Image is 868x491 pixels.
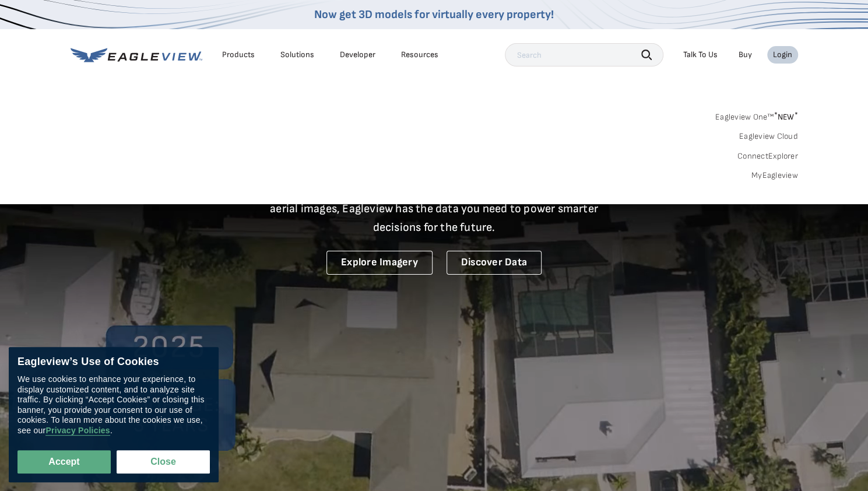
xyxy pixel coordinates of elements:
[737,151,798,162] a: ConnectExplorer
[739,131,798,142] a: Eagleview Cloud
[739,50,752,60] a: Buy
[340,50,375,60] a: Developer
[17,374,210,436] div: We use cookies to enhance your experience, to display customized content, and to analyze site tra...
[256,181,613,237] p: A new era starts here. Built on more than 3.5 billion high-resolution aerial images, Eagleview ha...
[447,251,542,275] a: Discover Data
[326,251,433,275] a: Explore Imagery
[683,50,718,60] div: Talk To Us
[773,50,792,60] div: Login
[314,8,554,22] a: Now get 3D models for virtually every property!
[222,50,255,60] div: Products
[751,170,798,181] a: MyEagleview
[17,450,111,474] button: Accept
[280,50,314,60] div: Solutions
[505,43,663,66] input: Search
[17,356,210,369] div: Eagleview’s Use of Cookies
[45,426,110,436] a: Privacy Policies
[401,50,438,60] div: Resources
[715,108,798,122] a: Eagleview One™*NEW*
[117,450,210,474] button: Close
[774,112,797,122] span: NEW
